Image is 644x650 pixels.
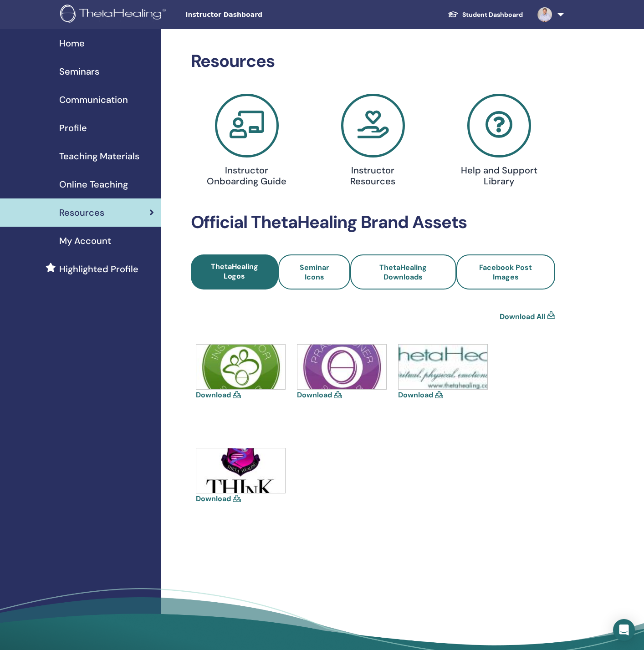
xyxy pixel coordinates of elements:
a: Download [398,390,433,400]
span: Instructor Dashboard [185,10,322,20]
h2: Official ThetaHealing Brand Assets [191,212,556,233]
span: Home [59,36,85,50]
img: think-shield.jpg [196,448,285,493]
a: Help and Support Library [441,94,557,190]
span: ThetaHealing Downloads [379,263,427,282]
h4: Instructor Resources [332,165,413,187]
h4: Help and Support Library [459,165,539,187]
span: Seminar Icons [300,263,329,282]
a: Seminar Icons [278,254,350,289]
a: Download [297,390,332,400]
div: Open Intercom Messenger [613,619,635,641]
img: graduation-cap-white.svg [448,10,459,18]
img: icons-instructor.jpg [196,345,285,389]
span: Facebook Post Images [479,263,532,282]
a: ThetaHealing Logos [191,254,279,289]
a: Instructor Onboarding Guide [189,94,305,190]
span: Highlighted Profile [59,262,138,276]
img: logo.png [60,5,169,25]
span: Seminars [59,65,99,78]
span: Communication [59,93,128,107]
span: ThetaHealing Logos [211,262,258,281]
img: default.jpg [537,7,552,22]
a: Student Dashboard [440,6,530,23]
a: Download [196,390,231,400]
h4: Instructor Onboarding Guide [206,165,287,187]
h2: Resources [191,51,556,72]
a: ThetaHealing Downloads [350,254,456,289]
a: Instructor Resources [315,94,430,190]
a: Facebook Post Images [456,254,555,289]
span: My Account [59,234,111,248]
span: Profile [59,121,87,135]
span: Teaching Materials [59,149,139,163]
img: thetahealing-logo-a-copy.jpg [399,345,487,389]
span: Online Teaching [59,178,128,191]
img: icons-practitioner.jpg [297,345,386,389]
span: Resources [59,206,104,219]
a: Download [196,494,231,503]
a: Download All [500,311,545,322]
